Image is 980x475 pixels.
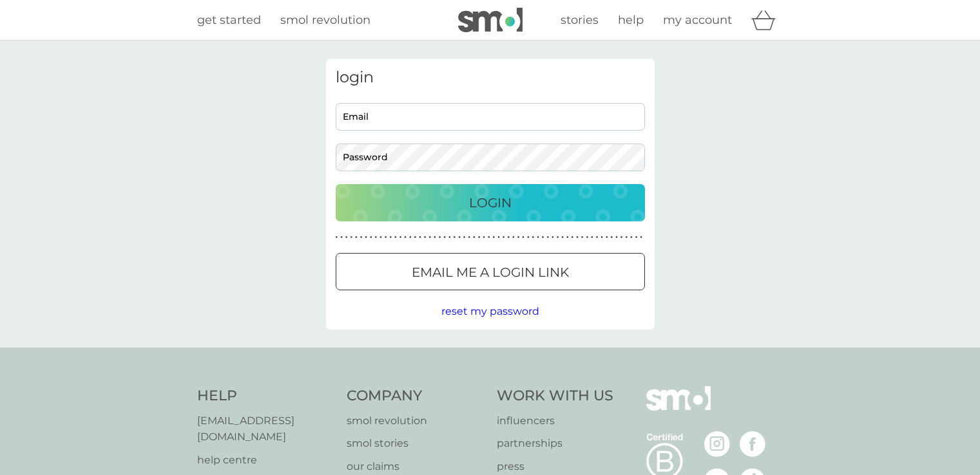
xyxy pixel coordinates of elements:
span: help [618,13,644,27]
button: Login [336,184,645,221]
h4: Company [347,386,484,406]
p: ● [546,234,549,241]
p: ● [439,234,441,241]
a: influencers [497,413,613,429]
p: ● [497,234,500,241]
p: ● [448,234,451,241]
p: ● [360,234,363,241]
span: my account [663,13,732,27]
h3: login [336,68,645,87]
p: ● [443,234,446,241]
p: Email me a login link [412,262,569,283]
p: ● [340,234,343,241]
p: ● [630,234,633,241]
a: press [497,458,613,475]
img: smol [646,386,711,430]
p: ● [537,234,539,241]
p: ● [389,234,392,241]
button: Email me a login link [336,253,645,290]
p: ● [512,234,515,241]
p: Login [469,192,512,213]
p: ● [522,234,524,241]
a: smol stories [347,435,484,452]
p: ● [615,234,618,241]
img: visit the smol Instagram page [704,431,730,457]
p: ● [488,234,490,241]
a: my account [663,11,732,30]
p: ● [345,234,348,241]
p: ● [596,234,599,241]
p: ● [458,234,461,241]
p: ● [600,234,603,241]
a: get started [197,11,261,30]
p: ● [483,234,485,241]
p: ● [566,234,569,241]
p: ● [611,234,613,241]
p: ● [552,234,554,241]
p: ● [414,234,417,241]
p: ● [336,234,338,241]
h4: Work With Us [497,386,613,406]
p: ● [350,234,352,241]
p: ● [606,234,608,241]
h4: Help [197,386,334,406]
p: ● [385,234,387,241]
span: stories [561,13,599,27]
p: ● [355,234,358,241]
span: smol revolution [280,13,370,27]
p: ● [454,234,456,241]
a: smol revolution [347,413,484,429]
p: ● [542,234,544,241]
p: ● [532,234,535,241]
img: visit the smol Facebook page [740,431,765,457]
p: ● [591,234,593,241]
p: ● [503,234,505,241]
p: ● [370,234,372,241]
p: ● [527,234,530,241]
p: ● [517,234,520,241]
p: ● [576,234,579,241]
p: ● [581,234,584,241]
span: get started [197,13,261,27]
p: ● [635,234,638,241]
p: ● [419,234,421,241]
p: ● [424,234,427,241]
a: help [618,11,644,30]
p: ● [640,234,642,241]
button: reset my password [441,303,539,320]
p: ● [561,234,564,241]
a: partnerships [497,435,613,452]
p: ● [625,234,628,241]
p: ● [478,234,481,241]
a: [EMAIL_ADDRESS][DOMAIN_NAME] [197,413,334,445]
p: ● [468,234,470,241]
p: ● [434,234,436,241]
div: basket [751,7,783,33]
p: ● [473,234,476,241]
p: ● [620,234,623,241]
a: stories [561,11,599,30]
a: help centre [197,452,334,469]
p: ● [394,234,397,241]
p: ● [375,234,378,241]
span: reset my password [441,305,539,317]
p: ● [586,234,588,241]
p: ● [380,234,382,241]
p: ● [365,234,367,241]
a: smol revolution [280,11,370,30]
p: ● [399,234,402,241]
p: ● [404,234,407,241]
p: ● [409,234,412,241]
p: ● [557,234,559,241]
a: our claims [347,458,484,475]
p: ● [428,234,431,241]
p: ● [507,234,510,241]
